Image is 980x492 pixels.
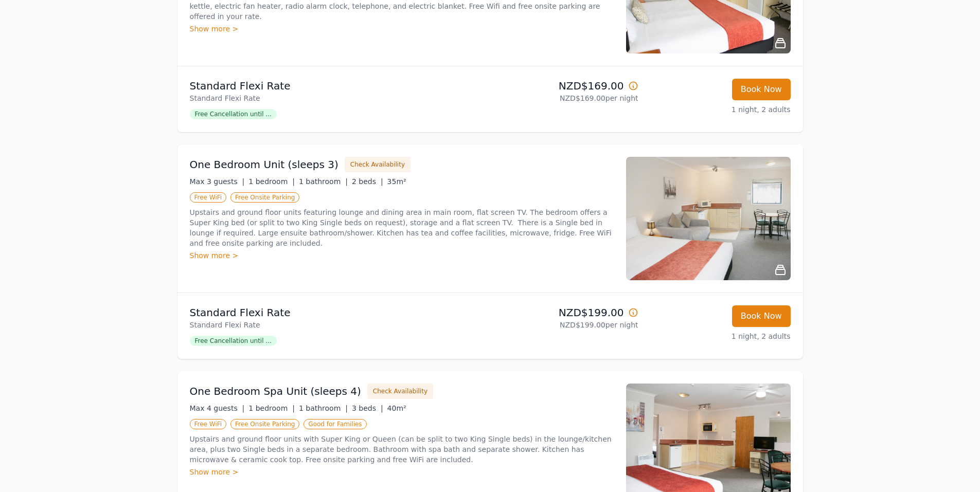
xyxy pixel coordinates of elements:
span: Free WiFi [190,192,227,203]
span: Max 3 guests | [190,177,245,186]
p: 1 night, 2 adults [647,331,791,341]
button: Book Now [732,305,791,327]
p: NZD$199.00 [494,305,638,320]
div: Show more > [190,24,614,34]
p: NZD$169.00 [494,79,638,93]
span: Free Onsite Parking [230,419,299,429]
button: Check Availability [367,384,433,399]
button: Check Availability [345,157,411,172]
span: 35m² [387,177,406,186]
span: Free Cancellation until ... [190,109,277,119]
span: Free Onsite Parking [230,192,299,203]
p: NZD$169.00 per night [494,93,638,103]
p: Upstairs and ground floor units with Super King or Queen (can be split to two King Single beds) i... [190,434,614,465]
span: 3 beds | [352,404,383,412]
span: Free Cancellation until ... [190,336,277,346]
span: 1 bathroom | [299,404,348,412]
span: 1 bedroom | [248,404,295,412]
span: 40m² [387,404,406,412]
h3: One Bedroom Spa Unit (sleeps 4) [190,384,361,398]
div: Show more > [190,467,614,477]
p: Standard Flexi Rate [190,305,486,320]
p: Upstairs and ground floor units featuring lounge and dining area in main room, flat screen TV. Th... [190,207,614,248]
span: 1 bathroom | [299,177,348,186]
span: Free WiFi [190,419,227,429]
p: NZD$199.00 per night [494,320,638,330]
span: 2 beds | [352,177,383,186]
span: 1 bedroom | [248,177,295,186]
h3: One Bedroom Unit (sleeps 3) [190,157,338,172]
button: Book Now [732,79,791,100]
span: Max 4 guests | [190,404,245,412]
p: Standard Flexi Rate [190,320,486,330]
p: Standard Flexi Rate [190,79,486,93]
div: Show more > [190,250,614,261]
p: 1 night, 2 adults [647,104,791,115]
span: Good for Families [304,419,366,429]
p: Standard Flexi Rate [190,93,486,103]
